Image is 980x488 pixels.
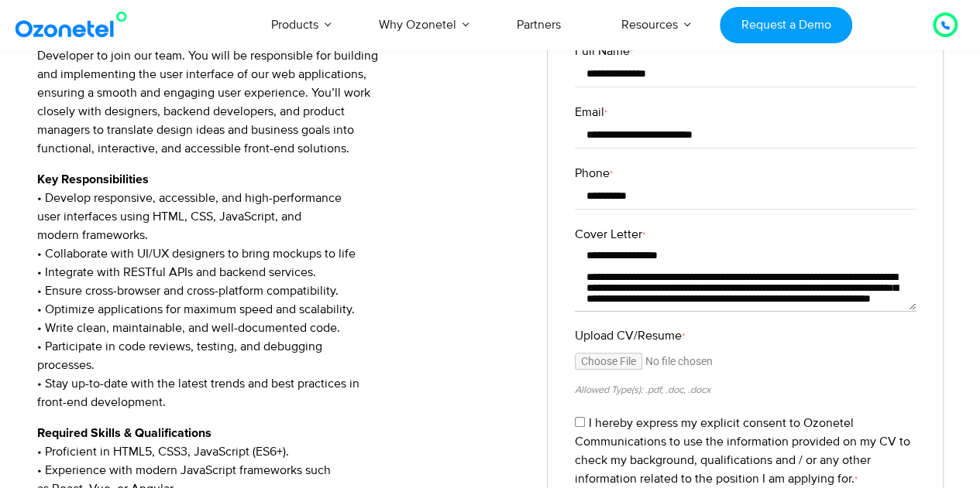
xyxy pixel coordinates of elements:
[575,225,916,244] label: Cover Letter
[575,384,710,396] small: Allowed Type(s): .pdf, .doc, .docx
[37,170,524,411] p: • Develop responsive, accessible, and high-performance user interfaces using HTML, CSS, JavaScrip...
[575,103,916,121] label: Email
[575,326,916,345] label: Upload CV/Resume
[37,173,149,186] strong: Key Responsibilities
[575,42,916,60] label: Full Name
[37,427,211,439] strong: Required Skills & Qualifications
[575,164,916,183] label: Phone
[575,415,910,486] label: I hereby express my explicit consent to Ozonetel Communications to use the information provided o...
[37,9,524,158] p: We are looking for a skilled and passionate Front-End Developer to join our team. You will be res...
[720,7,852,43] a: Request a Demo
